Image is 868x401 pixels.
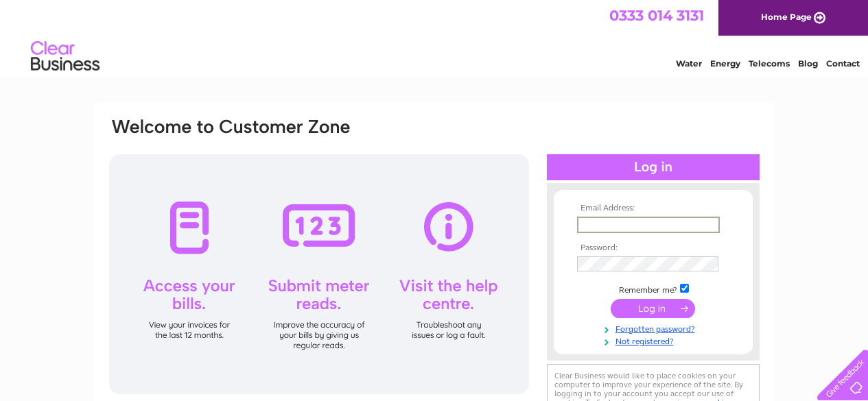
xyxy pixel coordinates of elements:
th: Email Address: [574,204,733,213]
a: Contact [826,58,860,69]
a: Energy [710,58,740,69]
a: Telecoms [749,58,790,69]
a: Not registered? [577,334,733,347]
a: Water [676,58,702,69]
th: Password: [574,243,733,253]
div: Clear Business is a trading name of Verastar Limited (registered in [GEOGRAPHIC_DATA] No. 3667643... [110,8,759,66]
a: Forgotten password? [577,321,733,335]
img: logo.png [30,36,100,77]
input: Submit [611,299,695,318]
td: Remember me? [574,282,733,295]
a: Blog [798,58,818,69]
a: 0333 014 3131 [609,7,704,24]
